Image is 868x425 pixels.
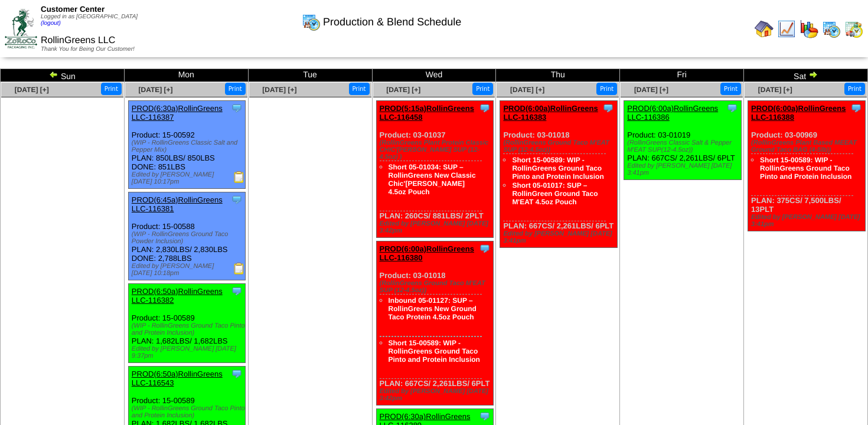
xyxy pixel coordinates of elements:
div: (RollinGreens Ground Taco M'EAT SUP (12-4.5oz)) [503,139,617,153]
div: Product: 03-01018 PLAN: 667CS / 2,261LBS / 6PLT [376,241,494,406]
div: Edited by [PERSON_NAME] [DATE] 3:41pm [751,214,865,228]
a: Short 05-01034: SUP – RollinGreens New Classic Chic'[PERSON_NAME] 4.5oz Pouch [389,163,476,196]
div: (RollinGreens Ground Taco M'EAT SUP (12-4.5oz)) [380,280,494,294]
a: Short 05-01017: SUP – RollinGreen Ground Taco M'EAT 4.5oz Pouch [512,181,598,206]
span: Logged in as [GEOGRAPHIC_DATA] [41,14,138,27]
a: PROD(6:00a)RollinGreens LLC-116380 [380,244,474,262]
button: Print [349,83,370,95]
div: Edited by [PERSON_NAME] [DATE] 3:41pm [503,230,617,244]
a: [DATE] [+] [139,86,173,94]
button: Print [720,83,741,95]
a: Short 15-00589: WIP - RollinGreens Ground Taco Pinto and Protein Inclusion [760,156,851,181]
div: Edited by [PERSON_NAME] [DATE] 3:42pm [380,220,494,234]
a: PROD(6:00a)RollinGreens LLC-116386 [627,104,718,122]
img: Tooltip [231,285,243,297]
button: Print [225,83,246,95]
img: Tooltip [602,102,614,114]
a: PROD(6:00a)RollinGreens LLC-116388 [751,104,846,122]
img: Production Report [233,263,245,274]
a: [DATE] [+] [386,86,420,94]
img: graph.gif [800,19,818,38]
img: Production Report [233,171,245,183]
div: (RollinGreens Plant Protein Classic CHIC'[PERSON_NAME] SUP (12-4.5oz) ) [380,139,494,161]
img: calendarprod.gif [302,12,321,31]
div: Product: 15-00588 PLAN: 2,830LBS / 2,830LBS DONE: 2,788LBS [128,192,246,280]
a: PROD(5:15a)RollinGreens LLC-116458 [380,104,474,122]
td: Sat [744,69,868,82]
a: PROD(6:50a)RollinGreens LLC-116543 [132,370,223,387]
a: Short 15-00589: WIP - RollinGreens Ground Taco Pinto and Protein Inclusion [512,156,603,181]
div: (WIP - RollinGreens Ground Taco Powder Inclusion) [132,231,246,245]
a: PROD(6:45a)RollinGreens LLC-116381 [132,195,223,213]
img: line_graph.gif [777,19,796,38]
img: Tooltip [231,368,243,380]
div: (WIP - RollinGreens Ground Taco Pinto and Protein Inclusion) [132,405,246,419]
td: Tue [248,69,372,82]
span: Customer Center [41,5,105,14]
div: Product: 03-01037 PLAN: 260CS / 881LBS / 2PLT [376,101,494,238]
div: (WIP - RollinGreens Ground Taco Pinto and Protein Inclusion) [132,322,246,336]
span: Thank You for Being Our Customer! [41,46,135,53]
td: Wed [372,69,496,82]
td: Fri [620,69,744,82]
a: PROD(6:50a)RollinGreens LLC-116382 [132,287,223,305]
button: Print [596,83,617,95]
img: calendarprod.gif [822,19,841,38]
div: (WIP - RollinGreens Classic Salt and Pepper Mix) [132,139,246,153]
a: Inbound 05-01127: SUP – RollinGreens New Ground Taco Protein 4.5oz Pouch [389,296,477,321]
div: Product: 03-00969 PLAN: 375CS / 7,500LBS / 13PLT [748,101,866,231]
button: Print [101,83,122,95]
td: Sun [1,69,125,82]
div: Edited by [PERSON_NAME] [DATE] 10:17pm [132,171,246,185]
img: Tooltip [231,194,243,205]
a: [DATE] [+] [15,86,49,94]
div: (RollinGreens Plant Based MEEAT Ground Taco BAG (4-5lb)) [751,139,865,153]
div: Product: 03-01018 PLAN: 667CS / 2,261LBS / 6PLT [500,101,618,248]
img: arrowleft.gif [49,70,58,79]
div: Edited by [PERSON_NAME] [DATE] 3:42pm [380,388,494,402]
a: [DATE] [+] [634,86,668,94]
a: [DATE] [+] [262,86,296,94]
img: calendarinout.gif [844,19,863,38]
img: arrowright.gif [808,70,818,79]
a: Short 15-00589: WIP - RollinGreens Ground Taco Pinto and Protein Inclusion [389,339,480,364]
img: home.gif [755,19,774,38]
a: PROD(6:00a)RollinGreens LLC-116383 [503,104,598,122]
a: [DATE] [+] [758,86,792,94]
td: Mon [124,69,248,82]
div: Product: 15-00589 PLAN: 1,682LBS / 1,682LBS [128,284,246,363]
div: Edited by [PERSON_NAME] [DATE] 9:37pm [132,345,246,359]
div: Edited by [PERSON_NAME] [DATE] 10:18pm [132,263,246,277]
img: Tooltip [479,410,491,422]
button: Print [844,83,865,95]
button: Print [472,83,493,95]
a: (logout) [41,20,61,27]
img: Tooltip [479,102,491,114]
div: (RollinGreens Classic Salt & Pepper M'EAT SUP(12-4.5oz)) [627,139,741,153]
div: Edited by [PERSON_NAME] [DATE] 3:41pm [627,162,741,176]
a: PROD(6:30a)RollinGreens LLC-116387 [132,104,223,122]
img: Tooltip [231,102,243,114]
span: RollinGreens LLC [41,35,115,45]
img: Tooltip [850,102,862,114]
img: Tooltip [479,243,491,254]
div: Product: 03-01019 PLAN: 667CS / 2,261LBS / 6PLT [624,101,742,180]
a: [DATE] [+] [510,86,544,94]
img: ZoRoCo_Logo(Green%26Foil)%20jpg.webp [5,9,37,48]
span: Production & Blend Schedule [323,16,461,28]
td: Thu [496,69,620,82]
img: Tooltip [726,102,738,114]
div: Product: 15-00592 PLAN: 850LBS / 850LBS DONE: 851LBS [128,101,246,189]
